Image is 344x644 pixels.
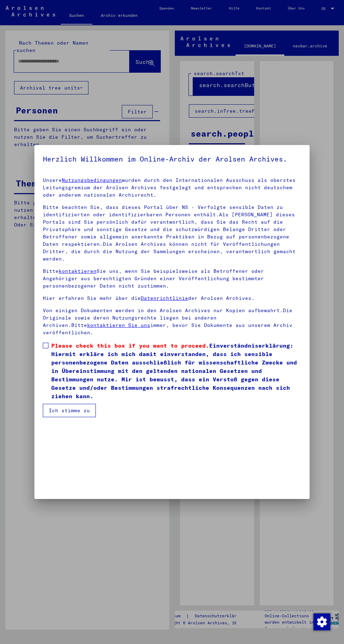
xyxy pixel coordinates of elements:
[87,322,150,328] a: kontaktieren Sie uns
[59,268,97,274] a: kontaktieren
[43,295,301,302] p: Hier erfahren Sie mehr über die der Arolsen Archives.
[43,204,301,263] p: Bitte beachten Sie, dass dieses Portal über NS - Verfolgte sensible Daten zu identifizierten oder...
[62,177,122,183] a: Nutzungsbedingungen
[43,268,301,290] p: Bitte Sie uns, wenn Sie beispielsweise als Betroffener oder Angehöriger aus berechtigten Gründen ...
[313,613,330,630] div: Zustimmung ändern
[313,613,330,630] img: Zustimmung ändern
[43,404,96,417] button: Ich stimme zu
[51,342,209,349] span: Please check this box if you want to proceed.
[141,295,188,301] a: Datenrichtlinie
[43,153,301,165] h5: Herzlich Willkommen im Online-Archiv der Arolsen Archives.
[43,307,301,336] p: Von einigen Dokumenten werden in den Arolsen Archives nur Kopien aufbewahrt.Die Originale sowie d...
[51,341,301,400] span: Einverständniserklärung: Hiermit erkläre ich mich damit einverstanden, dass ich sensible personen...
[43,177,301,199] p: Unsere wurden durch den Internationalen Ausschuss als oberstes Leitungsgremium der Arolsen Archiv...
